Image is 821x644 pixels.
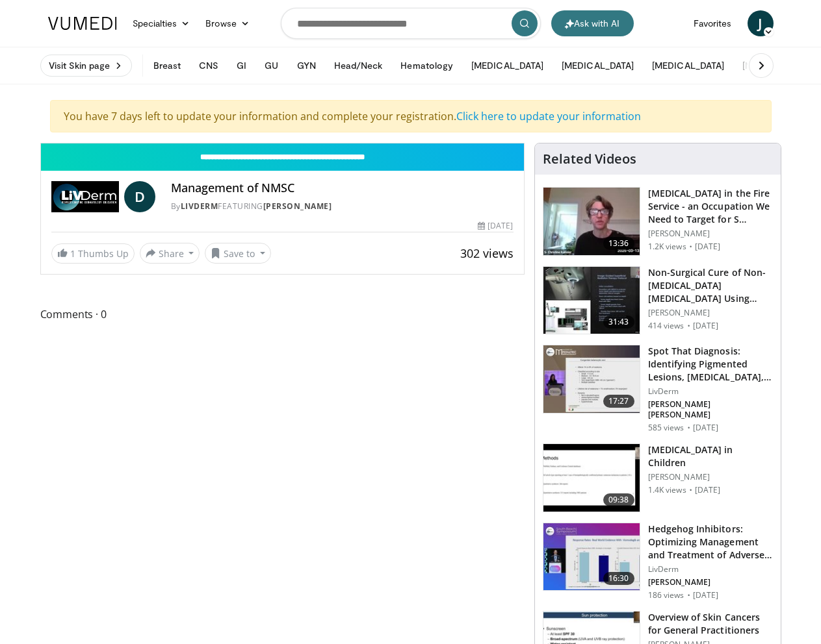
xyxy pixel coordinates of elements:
[687,321,690,331] div: ·
[40,55,132,77] a: Visit Skin page
[263,201,332,212] a: [PERSON_NAME]
[648,321,684,331] p: 414 views
[543,443,773,512] a: 09:38 [MEDICAL_DATA] in Children [PERSON_NAME] 1.4K views · [DATE]
[648,308,773,318] p: [PERSON_NAME]
[543,266,773,335] a: 31:43 Non-Surgical Cure of Non-[MEDICAL_DATA] [MEDICAL_DATA] Using Advanced Image-G… [PERSON_NAME...
[543,444,640,512] img: 02d29aa9-807e-4988-be31-987865366474.150x105_q85_crop-smart_upscale.jpg
[695,241,721,252] p: [DATE]
[40,306,525,323] span: Comments 0
[648,266,773,305] h3: Non-Surgical Cure of Non-[MEDICAL_DATA] [MEDICAL_DATA] Using Advanced Image-G…
[181,201,218,212] a: LivDerm
[70,247,75,260] span: 1
[648,564,773,575] p: LivDerm
[478,220,513,232] div: [DATE]
[140,243,200,264] button: Share
[603,572,634,585] span: 16:30
[191,53,226,79] button: CNS
[257,53,286,79] button: GU
[689,241,692,252] div: ·
[648,472,773,482] p: [PERSON_NAME]
[603,316,634,328] span: 31:43
[648,187,773,226] h3: [MEDICAL_DATA] in the Fire Service - an Occupation We Need to Target for S…
[648,241,686,252] p: 1.2K views
[205,243,271,264] button: Save to
[146,53,189,79] button: Breast
[543,151,636,167] h4: Related Videos
[51,181,119,212] img: LivDerm
[648,577,773,588] p: [PERSON_NAME]
[648,590,684,601] p: 186 views
[687,590,690,601] div: ·
[644,53,732,79] button: [MEDICAL_DATA]
[229,53,254,79] button: GI
[456,109,641,123] a: Click here to update your information
[648,423,684,433] p: 585 views
[543,523,773,601] a: 16:30 Hedgehog Inhibitors: Optimizing Management and Treatment of Adverse … LivDerm [PERSON_NAME]...
[693,423,719,433] p: [DATE]
[198,10,257,36] a: Browse
[281,8,541,39] input: Search topics, interventions
[50,100,772,132] div: You have 7 days left to update your information and complete your registration.
[48,17,117,30] img: VuMedi Logo
[686,10,740,36] a: Favorites
[463,53,551,79] button: [MEDICAL_DATA]
[603,395,634,408] span: 17:27
[689,485,692,495] div: ·
[648,523,773,562] h3: Hedgehog Inhibitors: Optimizing Management and Treatment of Adverse …
[460,245,514,261] span: 302 views
[648,611,773,637] h3: Overview of Skin Cancers for General Practitioners
[554,53,642,79] button: [MEDICAL_DATA]
[603,237,634,250] span: 13:36
[124,181,155,212] a: D
[693,590,719,601] p: [DATE]
[648,485,686,495] p: 1.4K views
[551,10,634,36] button: Ask with AI
[695,485,721,495] p: [DATE]
[748,10,774,36] a: J
[289,53,324,79] button: GYN
[543,188,640,255] img: 9d72a37f-49b2-4846-8ded-a17e76e84863.150x105_q85_crop-smart_upscale.jpg
[648,399,773,420] p: [PERSON_NAME] [PERSON_NAME]
[171,201,514,212] div: By FEATURING
[648,386,773,397] p: LivDerm
[543,523,640,591] img: 0b0f0041-fa3c-40fd-bab9-7e405c58eaf4.150x105_q85_crop-smart_upscale.jpg
[543,187,773,256] a: 13:36 [MEDICAL_DATA] in the Fire Service - an Occupation We Need to Target for S… [PERSON_NAME] 1...
[543,267,640,334] img: 1e2a10c9-340f-4cf7-b154-d76af51e353a.150x105_q85_crop-smart_upscale.jpg
[171,181,514,195] h4: Management of NMSC
[393,53,461,79] button: Hematology
[648,443,773,469] h3: [MEDICAL_DATA] in Children
[687,423,690,433] div: ·
[326,53,391,79] button: Head/Neck
[125,10,198,36] a: Specialties
[603,493,634,506] span: 09:38
[51,243,135,264] a: 1 Thumbs Up
[543,345,640,413] img: 99c1a310-4491-446d-a54f-03bcde634dd3.150x105_q85_crop-smart_upscale.jpg
[648,345,773,384] h3: Spot That Diagnosis: Identifying Pigmented Lesions, [MEDICAL_DATA], and…
[693,321,719,331] p: [DATE]
[543,345,773,433] a: 17:27 Spot That Diagnosis: Identifying Pigmented Lesions, [MEDICAL_DATA], and… LivDerm [PERSON_NA...
[648,229,773,239] p: [PERSON_NAME]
